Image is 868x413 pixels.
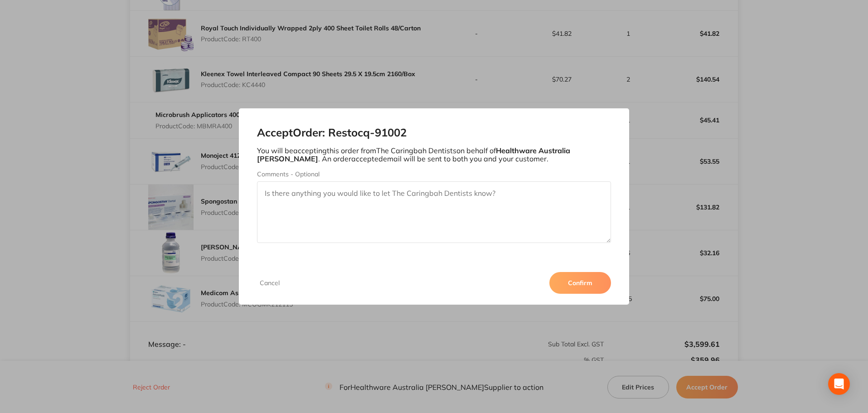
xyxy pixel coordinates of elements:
[257,146,570,163] b: Healthware Australia [PERSON_NAME]
[257,279,282,287] button: Cancel
[257,146,611,163] p: You will be accepting this order from The Caringbah Dentists on behalf of . An order accepted ema...
[257,170,611,178] label: Comments - Optional
[828,373,850,395] div: Open Intercom Messenger
[549,272,611,294] button: Confirm
[257,126,611,139] h2: Accept Order: Restocq- 91002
